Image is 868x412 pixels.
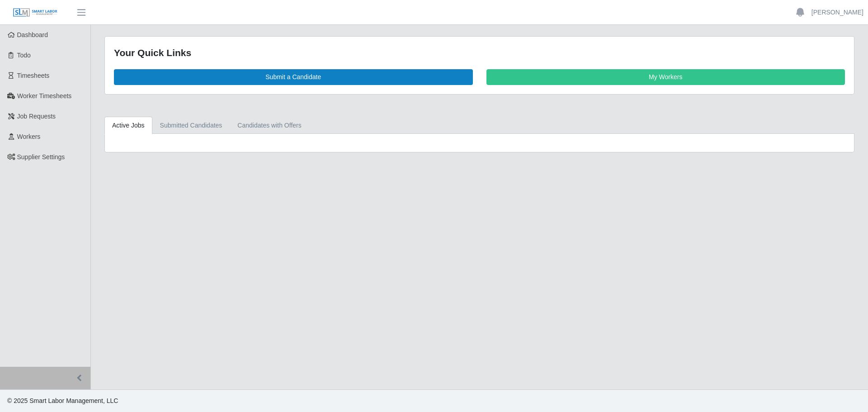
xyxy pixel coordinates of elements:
a: Submitted Candidates [152,117,230,134]
span: © 2025 Smart Labor Management, LLC [7,397,118,404]
span: Job Requests [17,113,56,120]
span: Worker Timesheets [17,92,71,99]
span: Dashboard [17,31,48,38]
img: SLM Logo [13,8,58,18]
div: Your Quick Links [114,46,845,60]
span: Workers [17,133,41,140]
span: Todo [17,52,31,59]
a: Active Jobs [104,117,152,134]
a: Candidates with Offers [230,117,309,134]
a: Submit a Candidate [114,69,473,85]
span: Supplier Settings [17,153,65,161]
a: My Workers [486,69,845,85]
span: Timesheets [17,72,50,79]
a: [PERSON_NAME] [811,8,863,17]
